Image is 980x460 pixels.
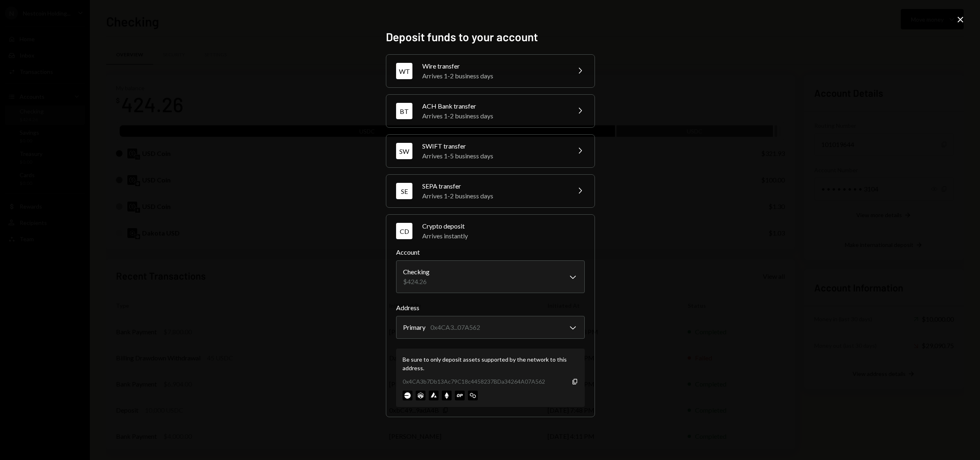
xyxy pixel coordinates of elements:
[422,141,565,151] div: SWIFT transfer
[396,260,585,293] button: Account
[442,391,452,400] img: ethereum-mainnet
[422,191,565,201] div: Arrives 1-2 business days
[468,391,478,400] img: polygon-mainnet
[386,135,595,167] button: SWSWIFT transferArrives 1-5 business days
[386,55,595,87] button: WTWire transferArrives 1-2 business days
[396,63,412,79] div: WT
[429,391,439,400] img: avalanche-mainnet
[422,221,585,231] div: Crypto deposit
[396,223,412,239] div: CD
[416,391,425,400] img: arbitrum-mainnet
[455,391,465,400] img: optimism-mainnet
[422,181,565,191] div: SEPA transfer
[422,101,565,111] div: ACH Bank transfer
[422,61,565,71] div: Wire transfer
[403,355,578,372] div: Be sure to only deposit assets supported by the network to this address.
[386,175,595,207] button: SESEPA transferArrives 1-2 business days
[396,303,585,313] label: Address
[396,183,412,199] div: SE
[396,143,412,159] div: SW
[422,151,565,161] div: Arrives 1-5 business days
[422,111,565,121] div: Arrives 1-2 business days
[386,95,595,127] button: BTACH Bank transferArrives 1-2 business days
[386,215,595,247] button: CDCrypto depositArrives instantly
[430,322,480,332] div: 0x4CA3...07A562
[422,71,565,81] div: Arrives 1-2 business days
[396,247,585,407] div: CDCrypto depositArrives instantly
[422,231,585,241] div: Arrives instantly
[403,391,412,400] img: base-mainnet
[386,29,594,45] h2: Deposit funds to your account
[396,316,585,339] button: Address
[396,247,585,257] label: Account
[396,103,412,119] div: BT
[403,377,545,386] div: 0x4CA3b7Db13Ac79C18c4458237BDa34264A07A562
